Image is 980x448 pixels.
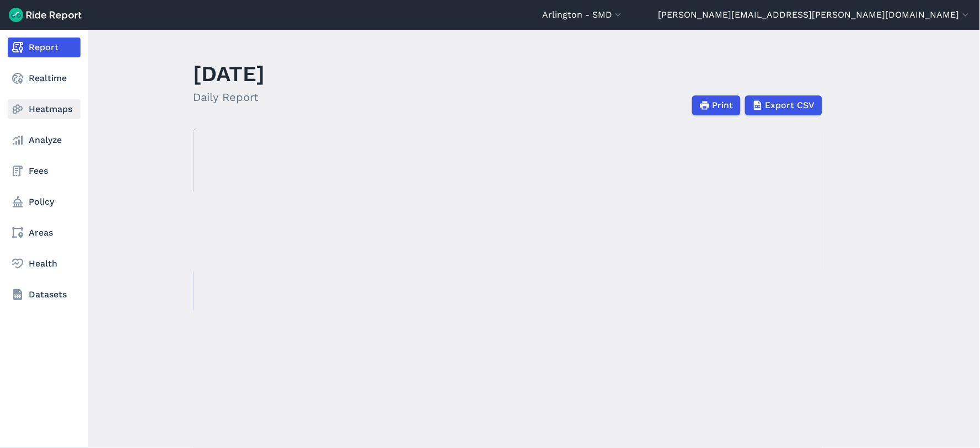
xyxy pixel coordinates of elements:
[8,192,81,212] a: Policy
[8,223,81,243] a: Areas
[8,254,81,274] a: Health
[542,8,624,22] button: Arlington - SMD
[765,99,815,112] span: Export CSV
[194,58,265,89] h1: [DATE]
[8,161,81,181] a: Fees
[8,130,81,150] a: Analyze
[9,8,82,22] img: Ride Report
[8,285,81,305] a: Datasets
[8,68,81,88] a: Realtime
[692,95,741,115] button: Print
[713,99,733,112] span: Print
[8,99,81,119] a: Heatmaps
[8,38,81,57] a: Report
[658,8,971,22] button: [PERSON_NAME][EMAIL_ADDRESS][PERSON_NAME][DOMAIN_NAME]
[194,89,265,105] h2: Daily Report
[745,95,822,115] button: Export CSV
